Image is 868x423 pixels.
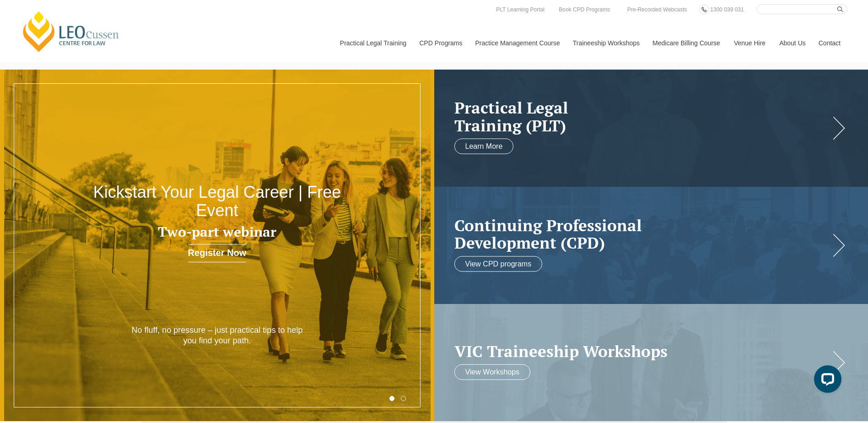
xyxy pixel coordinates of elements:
a: Venue Hire [727,23,772,63]
a: Practice Management Course [469,23,566,63]
h2: Kickstart Your Legal Career | Free Event [87,183,347,219]
a: Book CPD Programs [556,5,612,15]
h3: Two-part webinar [87,224,347,239]
a: View Workshops [454,364,531,380]
h2: Practical Legal Training (PLT) [454,99,830,134]
a: CPD Programs [412,23,468,63]
a: Medicare Billing Course [646,23,727,63]
a: [PERSON_NAME] Centre for Law [21,10,122,53]
a: About Us [772,23,812,63]
a: Register Now [188,244,247,262]
a: Pre-Recorded Webcasts [625,5,690,15]
a: Contact [812,23,847,63]
a: VIC Traineeship Workshops [454,342,830,360]
a: Learn More [454,139,514,154]
a: Practical LegalTraining (PLT) [454,99,830,134]
a: View CPD programs [454,256,543,271]
button: 2 [401,396,406,401]
h2: Continuing Professional Development (CPD) [454,216,830,251]
span: 1300 039 031 [710,6,744,13]
iframe: LiveChat chat widget [807,362,845,400]
a: Practical Legal Training [333,23,413,63]
p: No fluff, no pressure – just practical tips to help you find your path. [130,325,304,347]
a: 1300 039 031 [708,5,746,15]
a: Continuing ProfessionalDevelopment (CPD) [454,216,830,251]
button: 1 [389,396,394,401]
a: PLT Learning Portal [494,5,547,15]
a: Traineeship Workshops [566,23,646,63]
